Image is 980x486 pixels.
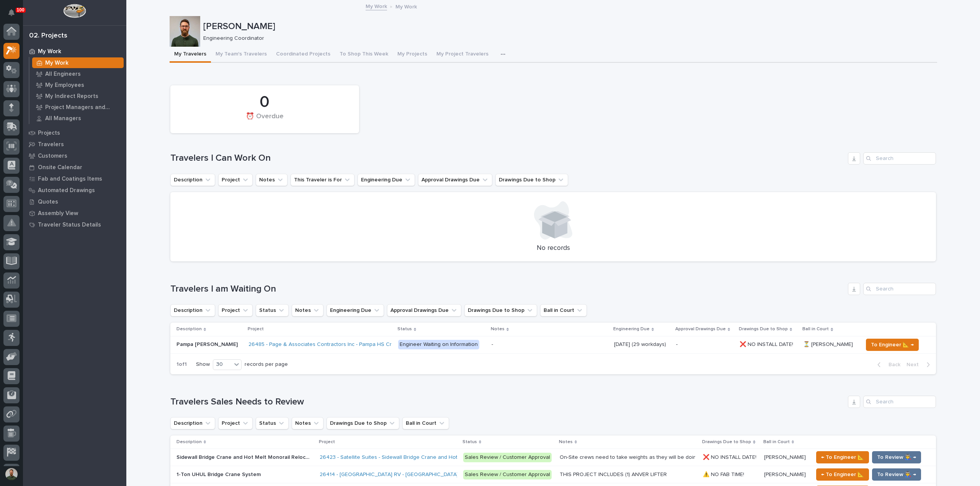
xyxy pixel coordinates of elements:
h1: Travelers Sales Needs to Review [170,396,845,408]
p: Sidewall Bridge Crane and Hot Melt Monorail Relocation [176,453,312,461]
button: Project [218,304,253,316]
p: Drawings Due to Shop [739,325,788,333]
p: [DATE] (29 workdays) [614,340,668,348]
a: My Work [29,57,126,68]
p: Approval Drawings Due [675,325,726,333]
p: Project [248,325,264,333]
tr: Pampa [PERSON_NAME]Pampa [PERSON_NAME] 26485 - Page & Associates Contractors Inc - Pampa HS Crane... [170,336,936,353]
p: 1 of 1 [170,355,193,374]
button: Drawings Due to Shop [327,417,399,429]
div: Engineer Waiting on Information [398,340,479,349]
span: To Review 👨‍🏭 → [877,470,916,479]
span: Next [906,361,923,368]
p: Traveler Status Details [38,222,101,228]
button: Next [903,361,936,368]
button: Engineering Due [358,174,415,186]
p: ⚠️ NO FAB TIME! [703,470,746,478]
button: Description [170,174,215,186]
p: Drawings Due to Shop [702,438,751,446]
div: THIS PROJECT INCLUDES (1) ANVER LIFTER [560,471,667,478]
button: ← To Engineer 📐 [816,468,869,481]
span: ← To Engineer 📐 [821,453,864,462]
div: 02. Projects [29,32,67,40]
button: To Shop This Week [335,47,393,63]
p: Status [462,438,477,446]
p: ❌ NO INSTALL DATE! [740,340,795,348]
p: 100 [17,7,24,13]
button: Description [170,417,215,429]
div: On-Site crews need to take weights as they will be doing pre-use and load testing per [PERSON_NAME]. [560,454,694,461]
button: My Team's Travelers [211,47,271,63]
p: Projects [38,130,60,137]
h1: Travelers I am Waiting On [170,284,845,295]
button: Notes [292,304,323,316]
button: Notifications [3,5,20,21]
div: Sales Review / Customer Approval [463,470,552,479]
a: Fab and Coatings Items [23,173,126,184]
p: Automated Drawings [38,187,95,194]
a: Quotes [23,196,126,207]
p: Engineering Coordinator [203,35,931,42]
span: ← To Engineer 📐 [821,470,864,479]
button: My Projects [393,47,432,63]
a: Traveler Status Details [23,219,126,230]
p: Description [176,438,202,446]
p: [PERSON_NAME] [764,470,807,478]
button: Project [218,174,253,186]
button: Engineering Due [327,304,384,316]
div: Sales Review / Customer Approval [463,453,552,462]
button: My Travelers [170,47,211,63]
p: All Managers [45,115,81,122]
div: - [492,341,493,348]
p: Pampa [PERSON_NAME] [176,340,239,348]
p: Customers [38,153,67,160]
a: Onsite Calendar [23,161,126,173]
p: Quotes [38,199,58,205]
p: Assembly View [38,210,78,217]
p: Onsite Calendar [38,164,82,171]
button: Back [871,361,903,368]
a: Projects [23,127,126,139]
input: Search [863,396,936,408]
p: Travelers [38,141,64,148]
button: This Traveler is For [291,174,354,186]
input: Search [863,283,936,295]
a: 26485 - Page & Associates Contractors Inc - Pampa HS Cranes [248,341,404,348]
tr: Sidewall Bridge Crane and Hot Melt Monorail RelocationSidewall Bridge Crane and Hot Melt Monorail... [170,449,936,466]
p: - [676,341,733,348]
p: [PERSON_NAME] [203,21,934,32]
a: All Managers [29,113,126,124]
a: All Engineers [29,68,126,79]
button: To Engineer 📐 → [866,339,919,351]
p: Project Managers and Engineers [45,104,121,111]
p: Show [196,361,210,368]
p: Ball in Court [802,325,829,333]
a: Project Managers and Engineers [29,102,126,113]
button: Approval Drawings Due [387,304,461,316]
p: Project [319,438,335,446]
p: records per page [245,361,288,368]
button: Ball in Court [540,304,587,316]
button: Notes [256,174,287,186]
p: My Work [38,48,61,55]
button: Status [256,417,289,429]
div: 30 [213,360,232,369]
p: Ball in Court [763,438,790,446]
button: Coordinated Projects [271,47,335,63]
button: Approval Drawings Due [418,174,492,186]
button: To Review 👨‍🏭 → [872,468,921,481]
div: Notifications100 [10,9,20,21]
input: Search [863,152,936,165]
tr: 1-Ton UHUL Bridge Crane System1-Ton UHUL Bridge Crane System 26414 - [GEOGRAPHIC_DATA] RV - [GEOG... [170,466,936,483]
a: Travelers [23,139,126,150]
button: Notes [292,417,323,429]
h1: Travelers I Can Work On [170,153,845,164]
button: Project [218,417,253,429]
a: My Work [23,46,126,57]
button: Description [170,304,215,316]
a: Automated Drawings [23,184,126,196]
p: Status [397,325,412,333]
